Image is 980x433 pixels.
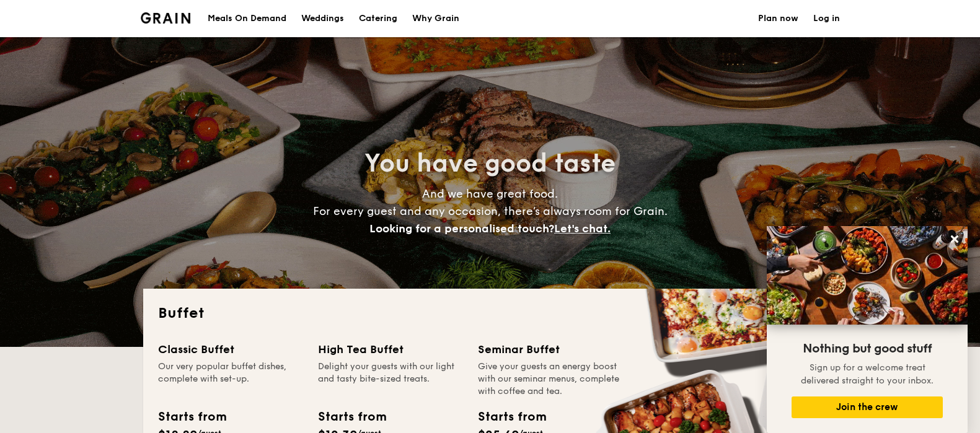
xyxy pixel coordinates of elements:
span: Nothing but good stuff [803,341,932,356]
div: Give your guests an energy boost with our seminar menus, complete with coffee and tea. [478,361,623,398]
div: Our very popular buffet dishes, complete with set-up. [158,361,303,398]
div: Delight your guests with our light and tasty bite-sized treats. [318,361,463,398]
div: Starts from [158,408,226,426]
a: Logotype [141,12,191,24]
button: Join the crew [792,396,943,418]
div: Seminar Buffet [478,341,623,358]
div: Starts from [318,408,386,426]
div: High Tea Buffet [318,341,463,358]
span: You have good taste [364,149,616,178]
span: And we have great food. For every guest and any occasion, there’s always room for Grain. [313,187,668,235]
h2: Buffet [158,304,823,323]
span: Let's chat. [554,222,611,235]
div: Classic Buffet [158,341,303,358]
button: Close [945,229,965,249]
span: Looking for a personalised touch? [369,222,554,235]
div: Starts from [478,408,545,426]
span: Sign up for a welcome treat delivered straight to your inbox. [801,362,934,386]
img: Grain [141,12,191,24]
img: DSC07876-Edit02-Large.jpeg [767,226,968,325]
